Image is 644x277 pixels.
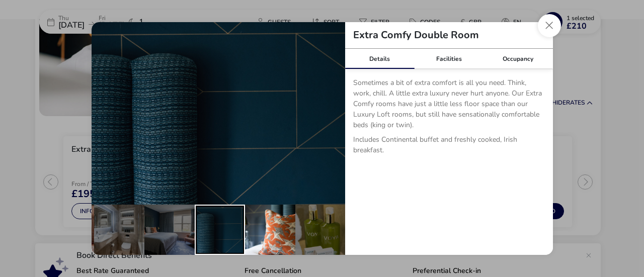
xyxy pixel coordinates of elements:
div: details [92,22,553,255]
p: Sometimes a bit of extra comfort is all you need. Think, work, chill. A little extra luxury never... [353,77,545,134]
img: 47ad9300774b067c0d17e568e8678bad44163463f9b4073f0699ab9bef7ca0cd [92,22,345,205]
div: Details [345,49,415,69]
div: Facilities [414,49,484,69]
div: Occupancy [484,49,553,69]
p: Includes Continental buffet and freshly cooked, Irish breakfast. [353,134,545,159]
h2: Extra Comfy Double Room [345,30,487,40]
button: Close dialog [538,14,561,37]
